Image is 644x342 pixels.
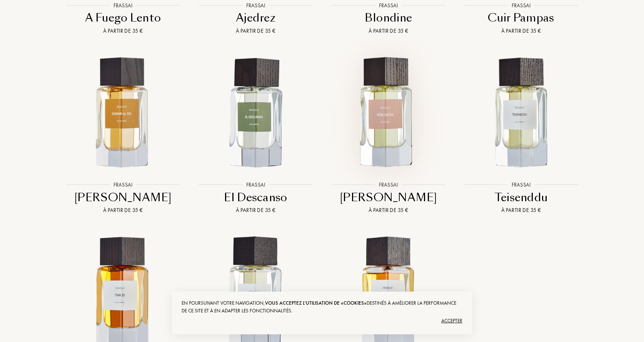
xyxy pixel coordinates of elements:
div: [PERSON_NAME] [325,190,452,205]
div: A Fuego Lento [60,10,186,25]
div: À partir de 35 € [60,206,186,214]
div: À partir de 35 € [60,27,186,35]
div: Cuir Pampas [458,10,584,25]
div: À partir de 35 € [192,27,319,35]
span: vous acceptez l'utilisation de «cookies» [265,300,367,306]
a: El Descanso FrassaiFrassaiEl DescansoÀ partir de 35 € [189,45,322,224]
img: Rosa Sacra Frassai [329,53,448,173]
div: Frassai [375,1,402,9]
div: El Descanso [192,190,319,205]
div: Frassai [110,1,136,9]
div: Frassai [242,1,269,9]
a: Dormir Al Sol FrassaiFrassai[PERSON_NAME]À partir de 35 € [57,45,189,224]
div: À partir de 35 € [192,206,319,214]
div: À partir de 35 € [458,27,584,35]
div: Frassai [242,181,269,189]
div: Blondine [325,10,452,25]
div: Ajedrez [192,10,319,25]
div: Frassai [110,181,136,189]
div: Accepter [182,315,462,327]
img: Teisenddu Frassai [461,53,581,173]
div: Teisenddu [458,190,584,205]
img: El Descanso Frassai [196,53,315,173]
div: Frassai [508,1,534,9]
a: Rosa Sacra FrassaiFrassai[PERSON_NAME]À partir de 35 € [322,45,455,224]
div: À partir de 35 € [325,27,452,35]
a: Teisenddu FrassaiFrassaiTeisendduÀ partir de 35 € [455,45,587,224]
div: Frassai [508,181,534,189]
div: [PERSON_NAME] [60,190,186,205]
div: À partir de 35 € [325,206,452,214]
div: En poursuivant votre navigation, destinés à améliorer la performance de ce site et à en adapter l... [182,299,462,315]
img: Dormir Al Sol Frassai [63,53,183,173]
div: À partir de 35 € [458,206,584,214]
div: Frassai [375,181,402,189]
